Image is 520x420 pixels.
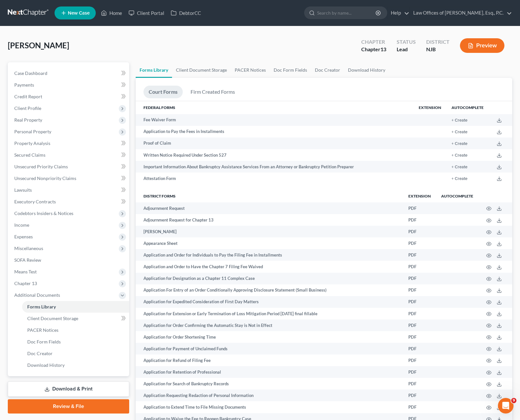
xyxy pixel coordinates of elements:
td: PDF [403,214,436,226]
a: DebtorCC [167,7,204,19]
span: Forms Library [27,304,56,309]
a: Download History [22,359,129,371]
td: PDF [403,261,436,272]
div: Operator says… [5,4,125,54]
span: Client Profile [14,105,41,111]
img: Profile image for Lindsey [19,149,26,155]
span: Chapter 13 [14,281,37,286]
th: Extension [414,101,446,114]
td: Application and Order to Have the Chapter 7 Filing Fee Waived [136,261,403,272]
span: Lawsuits [14,187,32,193]
div: Operator says… [5,54,125,75]
td: Application for Payment of Unclaimed Funds [136,343,403,354]
td: Fee Waiver Form [136,114,414,126]
a: Doc Form Fields [270,62,311,78]
td: PDF [403,308,436,319]
button: go back [4,3,17,15]
td: PDF [403,331,436,343]
b: [PERSON_NAME] [28,150,64,154]
div: In the meantime, these articles might help: [10,57,101,70]
span: Credit Report [14,94,42,99]
div: Hi [PERSON_NAME]! I'll reach out to Xactus to get your account reactivated with them. I'll let yo... [5,163,106,196]
div: joined the conversation [28,149,111,155]
div: Lindsey says… [5,148,125,163]
td: PDF [403,354,436,366]
div: You’ll get replies here and in your email: ✉️ [10,7,101,33]
strong: All Cases View [27,115,64,120]
td: Application for Expedited Consideration of First Day Matters [136,296,403,308]
th: District forms [136,189,403,202]
span: PACER Notices [27,327,58,333]
td: PDF [403,273,436,284]
td: Application for Retention of Professional [136,366,403,378]
td: PDF [403,237,436,249]
a: Lawsuits [9,184,129,196]
span: Real Property [14,117,42,123]
button: + Create [452,142,467,146]
td: Proof of Claim [136,138,414,149]
div: Status [397,38,416,46]
td: Application to Extend Time to File Missing Documents [136,401,403,413]
td: [PERSON_NAME] [136,226,403,237]
b: A few hours [16,43,46,48]
a: Help [388,7,409,19]
strong: Import and Export Claims [27,98,92,103]
span: SOFA Review [14,257,41,263]
td: Application for Refund of Filing Fee [136,354,403,366]
a: Property Analysis [9,138,129,149]
a: More in the Help Center [20,126,124,142]
td: PDF [403,390,436,401]
a: Firm Created Forms [185,86,240,98]
div: Our usual reply time 🕒 [10,36,101,49]
img: Profile image for Operator [19,4,29,14]
td: Application for Order Confirming the Automatic Stay is Not in Effect [136,319,403,331]
a: Payments [9,79,129,91]
span: New Case [68,11,90,16]
td: Application for Search of Bankruptcy Records [136,378,403,390]
td: Important Information About Bankruptcy Assistance Services From an Attorney or Bankruptcy Petitio... [136,161,414,173]
div: Lead [397,46,416,53]
td: PDF [403,296,436,308]
button: Send a message… [111,210,122,220]
div: Close [114,3,126,14]
a: Download History [344,62,389,78]
button: + Create [452,177,467,181]
a: Home [98,7,125,19]
button: Home [102,3,114,15]
span: 13 [380,46,386,52]
p: The team can also help [31,8,81,15]
td: PDF [403,401,436,413]
span: Secured Claims [14,152,45,158]
a: Client Document Storage [22,313,129,324]
span: 9 [511,398,516,403]
span: Unsecured Nonpriority Claims [14,175,76,181]
td: Written Notice Required Under Section 527 [136,149,414,161]
td: Application for Extension or Early Termination of Loss Mitigation Period [DATE] final fillable [136,308,403,319]
th: Autocomplete [446,101,489,114]
h1: Operator [31,3,55,8]
button: Preview [460,38,504,53]
td: Application and Order for Individuals to Pay the Filing Fee in Installments [136,249,403,261]
span: Income [14,222,29,228]
a: Forms Library [136,62,172,78]
a: Doc Creator [311,62,344,78]
td: Appearance Sheet [136,237,403,249]
div: Hi [PERSON_NAME]! I'll reach out to Xactus to get your account reactivated with them. I'll let yo... [10,167,101,192]
span: Means Test [14,269,37,274]
td: PDF [403,366,436,378]
b: [EMAIL_ADDRESS][DOMAIN_NAME] [10,20,62,32]
div: Lindsey says… [5,163,125,197]
span: [PERSON_NAME] [8,41,69,50]
td: PDF [403,226,436,237]
div: Chapter [361,46,386,53]
div: Chapter [361,38,386,46]
div: All Cases View [20,109,124,126]
iframe: Intercom live chat [498,398,514,414]
button: + Create [452,130,467,134]
td: Adjournment Request for Chapter 13 [136,214,403,226]
a: Credit Report [9,91,129,102]
a: Executory Contracts [9,196,129,208]
a: Forms Library [22,301,129,313]
span: Doc Form Fields [27,339,61,344]
a: Doc Form Fields [22,336,129,348]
